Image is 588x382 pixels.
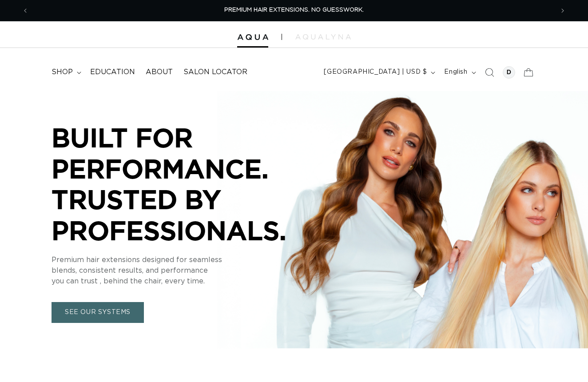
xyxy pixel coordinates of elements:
summary: shop [46,62,85,82]
button: [GEOGRAPHIC_DATA] | USD $ [318,64,439,81]
span: Salon Locator [183,68,247,77]
img: aqualyna.com [295,34,351,40]
p: Premium hair extensions designed for seamless [52,255,318,265]
button: English [439,64,479,81]
p: blends, consistent results, and performance [52,265,318,276]
span: About [146,68,173,77]
p: you can trust , behind the chair, every time. [52,276,318,286]
span: PREMIUM HAIR EXTENSIONS. NO GUESSWORK. [224,7,364,13]
span: English [444,68,467,77]
a: Salon Locator [178,62,253,82]
span: [GEOGRAPHIC_DATA] | USD $ [324,68,427,77]
a: SEE OUR SYSTEMS [52,302,144,323]
a: Education [85,62,140,82]
p: BUILT FOR PERFORMANCE. TRUSTED BY PROFESSIONALS. [52,122,318,246]
span: shop [52,68,73,77]
summary: Search [480,63,499,82]
img: Aqua Hair Extensions [237,34,268,40]
a: About [140,62,178,82]
button: Previous announcement [16,2,35,19]
span: Education [90,68,135,77]
button: Next announcement [553,2,572,19]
